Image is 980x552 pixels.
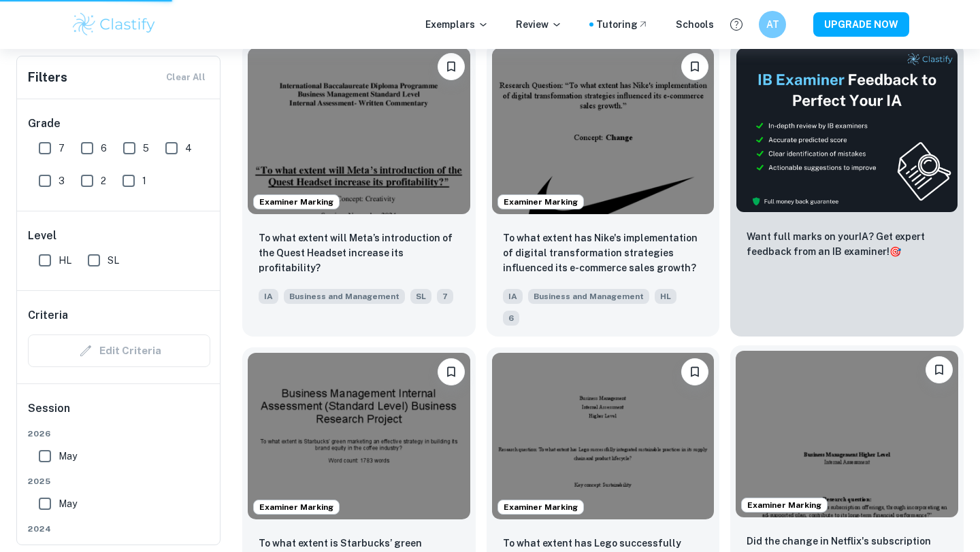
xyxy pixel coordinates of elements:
[503,230,704,275] p: To what extent has Nike's implementation of digital transformation strategies influenced its e-co...
[725,13,748,36] button: Help and Feedback
[425,17,489,32] p: Exemplars
[889,246,901,257] span: 🎯
[28,116,210,132] h6: Grade
[254,501,339,513] span: Examiner Marking
[516,17,562,32] p: Review
[59,173,65,188] span: 3
[28,523,210,535] span: 2024
[503,289,523,304] span: IA
[28,428,210,440] span: 2026
[926,356,953,383] button: Bookmark
[596,17,649,32] a: Tutoring
[248,353,470,519] img: Business and Management IA example thumbnail: To what extent is Starbucks’ green marke
[185,141,192,156] span: 4
[498,196,583,208] span: Examiner Marking
[503,311,519,326] span: 6
[681,53,708,80] button: Bookmark
[259,289,278,304] span: IA
[284,289,405,304] span: Business and Management
[254,196,339,208] span: Examiner Marking
[492,48,715,214] img: Business and Management IA example thumbnail: To what extent has Nike's implementation
[498,501,583,513] span: Examiner Marking
[101,173,106,188] span: 2
[59,253,71,268] span: HL
[28,68,67,87] h6: Filters
[655,289,676,304] span: HL
[742,499,827,511] span: Examiner Marking
[28,400,210,428] h6: Session
[242,42,476,337] a: Examiner MarkingBookmarkTo what extent will Meta’s introduction of the Quest Headset increase its...
[59,496,77,511] span: May
[492,353,715,519] img: Business and Management IA example thumbnail: To what extent has Lego successfully int
[437,289,453,304] span: 7
[747,229,947,259] p: Want full marks on your IA ? Get expert feedback from an IB examiner!
[676,17,714,32] a: Schools
[730,42,964,337] a: ThumbnailWant full marks on yourIA? Get expert feedback from an IB examiner!
[142,173,146,188] span: 1
[259,230,459,275] p: To what extent will Meta’s introduction of the Quest Headset increase its profitability?
[736,48,958,213] img: Thumbnail
[108,253,119,268] span: SL
[28,307,68,324] h6: Criteria
[813,12,909,37] button: UPGRADE NOW
[28,475,210,487] span: 2025
[765,17,781,32] h6: AT
[759,11,786,38] button: AT
[438,358,465,385] button: Bookmark
[101,141,107,156] span: 6
[28,228,210,244] h6: Level
[59,449,77,464] span: May
[410,289,431,304] span: SL
[681,358,708,385] button: Bookmark
[248,48,470,214] img: Business and Management IA example thumbnail: To what extent will Meta’s introduction
[438,53,465,80] button: Bookmark
[59,141,65,156] span: 7
[28,334,210,367] div: Criteria filters are unavailable when searching by topic
[487,42,720,337] a: Examiner MarkingBookmarkTo what extent has Nike's implementation of digital transformation strate...
[143,141,149,156] span: 5
[71,11,157,38] img: Clastify logo
[528,289,649,304] span: Business and Management
[736,351,958,517] img: Business and Management IA example thumbnail: Did the change in Netflix's subscription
